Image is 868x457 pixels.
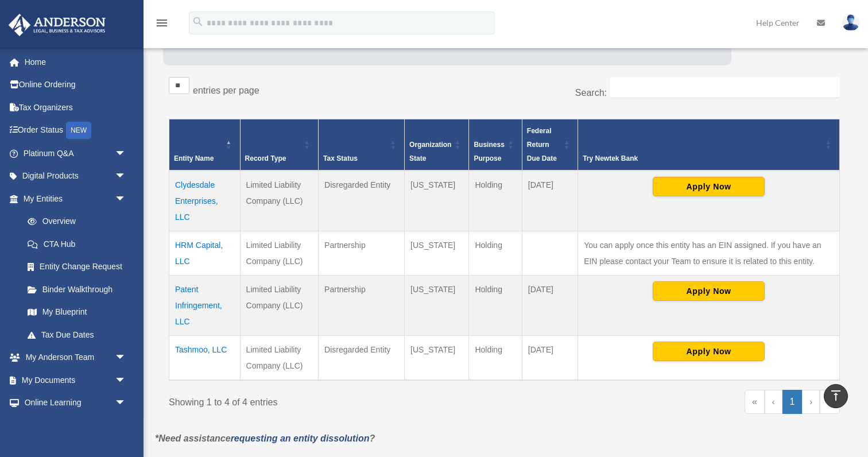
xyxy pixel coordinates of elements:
[16,255,138,278] a: Entity Change Request
[169,171,241,231] td: Clydesdale Enterprises, LLC
[765,390,782,414] a: Previous
[16,210,132,233] a: Overview
[469,336,522,381] td: Holding
[405,171,469,231] td: [US_STATE]
[16,323,138,346] a: Tax Due Dates
[782,390,803,414] a: 1
[820,390,840,414] a: Last
[240,119,319,171] th: Record Type: Activate to sort
[575,88,607,98] label: Search:
[8,51,144,73] a: Home
[115,346,138,370] span: arrow_drop_down
[115,187,138,211] span: arrow_drop_down
[527,127,557,162] span: Federal Return Due Date
[16,233,138,255] a: CTA Hub
[405,231,469,276] td: [US_STATE]
[409,141,451,162] span: Organization State
[829,389,843,402] i: vertical_align_top
[469,276,522,336] td: Holding
[405,336,469,381] td: [US_STATE]
[115,414,138,437] span: arrow_drop_down
[169,276,241,336] td: Patent Infringement, LLC
[8,414,144,437] a: Billingarrow_drop_down
[469,171,522,231] td: Holding
[319,336,405,381] td: Disregarded Entity
[469,119,522,171] th: Business Purpose: Activate to sort
[5,14,109,36] img: Anderson Advisors Platinum Portal
[8,392,144,415] a: Online Learningarrow_drop_down
[8,369,144,392] a: My Documentsarrow_drop_down
[583,152,822,165] div: Try Newtek Bank
[522,336,578,381] td: [DATE]
[8,119,144,142] a: Order StatusNEW
[169,231,241,276] td: HRM Capital, LLC
[240,231,319,276] td: Limited Liability Company (LLC)
[319,171,405,231] td: Disregarded Entity
[405,276,469,336] td: [US_STATE]
[469,231,522,276] td: Holding
[169,336,241,381] td: Tashmoo, LLC
[319,119,405,171] th: Tax Status: Activate to sort
[8,73,144,96] a: Online Ordering
[522,276,578,336] td: [DATE]
[169,119,241,171] th: Entity Name: Activate to invert sorting
[8,142,144,165] a: Platinum Q&Aarrow_drop_down
[405,119,469,171] th: Organization State: Activate to sort
[745,390,765,414] a: First
[115,165,138,188] span: arrow_drop_down
[66,122,91,139] div: NEW
[115,392,138,415] span: arrow_drop_down
[231,433,370,443] a: requesting an entity dissolution
[522,119,578,171] th: Federal Return Due Date: Activate to sort
[578,119,840,171] th: Try Newtek Bank : Activate to sort
[824,384,848,408] a: vertical_align_top
[474,141,504,162] span: Business Purpose
[155,16,169,30] i: menu
[8,187,138,210] a: My Entitiesarrow_drop_down
[240,276,319,336] td: Limited Liability Company (LLC)
[8,96,144,119] a: Tax Organizers
[245,154,286,162] span: Record Type
[8,165,144,188] a: Digital Productsarrow_drop_down
[653,342,765,361] button: Apply Now
[193,86,259,95] label: entries per page
[155,20,169,30] a: menu
[802,390,820,414] a: Next
[155,433,375,443] em: *Need assistance ?
[522,171,578,231] td: [DATE]
[319,276,405,336] td: Partnership
[169,390,496,410] div: Showing 1 to 4 of 4 entries
[653,177,765,196] button: Apply Now
[578,231,840,276] td: You can apply once this entity has an EIN assigned. If you have an EIN please contact your Team t...
[16,278,138,301] a: Binder Walkthrough
[174,154,214,162] span: Entity Name
[115,142,138,165] span: arrow_drop_down
[240,171,319,231] td: Limited Liability Company (LLC)
[240,336,319,381] td: Limited Liability Company (LLC)
[115,369,138,392] span: arrow_drop_down
[192,16,204,28] i: search
[319,231,405,276] td: Partnership
[323,154,358,162] span: Tax Status
[8,346,144,369] a: My Anderson Teamarrow_drop_down
[842,14,859,31] img: User Pic
[16,301,138,324] a: My Blueprint
[653,281,765,301] button: Apply Now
